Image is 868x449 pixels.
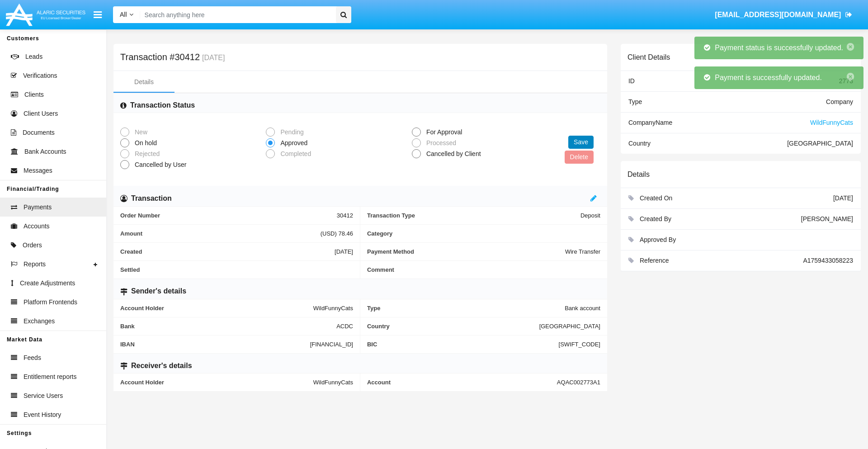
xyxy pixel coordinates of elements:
span: Type [628,98,642,105]
span: Country [367,323,539,330]
button: Save [568,136,594,149]
span: Company [826,98,853,105]
h6: Details [627,170,650,179]
span: Documents [23,128,55,137]
span: BIC [367,341,559,348]
span: Reports [24,260,46,269]
span: Settled [120,266,353,273]
span: Payments [24,203,52,212]
span: Order Number [120,212,337,219]
a: All [113,10,140,19]
span: Bank account [565,305,600,312]
span: WildFunnyCats [313,379,353,386]
span: Created [120,248,335,255]
a: [EMAIL_ADDRESS][DOMAIN_NAME] [711,2,857,28]
small: [DATE] [200,54,225,61]
span: For Approval [421,128,464,137]
span: Company Name [628,119,672,126]
span: [GEOGRAPHIC_DATA] [539,323,600,330]
span: Account Holder [120,379,313,386]
span: (USD) 78.46 [321,230,353,237]
span: [GEOGRAPHIC_DATA] [787,140,853,147]
span: IBAN [120,341,310,348]
span: All [120,11,127,18]
span: Event History [24,410,61,420]
span: WildFunnyCats [313,305,353,312]
h5: Transaction #30412 [120,53,225,61]
span: Created On [640,194,672,202]
img: Logo image [5,1,87,28]
span: [SWIFT_CODE] [559,341,600,348]
span: ACDC [336,323,353,330]
span: [DATE] [335,248,353,255]
span: Service Users [24,391,63,401]
span: Cancelled by Client [421,149,483,159]
span: [FINANCIAL_ID] [310,341,353,348]
span: Comment [367,266,600,273]
span: Platform Frontends [24,298,77,307]
span: Type [367,305,565,312]
span: [PERSON_NAME] [801,215,853,222]
h6: Client Details [627,53,670,61]
span: Bank Accounts [24,147,66,156]
span: Country [628,140,651,147]
span: [EMAIL_ADDRESS][DOMAIN_NAME] [715,11,841,19]
span: Account Holder [120,305,313,312]
span: Exchanges [24,317,55,326]
span: Wire Transfer [565,248,600,255]
h6: Receiver's details [131,361,192,371]
span: Approved [275,138,310,148]
span: Cancelled by User [129,160,189,170]
h6: Sender's details [131,286,186,296]
span: Transaction Type [367,212,580,219]
span: Leads [25,52,42,61]
span: Deposit [580,212,600,219]
h6: Transaction Status [130,100,195,110]
span: Amount [120,230,321,237]
span: Processed [421,138,458,148]
span: Completed [275,149,313,159]
span: WildFunnyCats [810,119,853,126]
span: Payment status is successfully updated. [715,44,843,52]
input: Search [140,6,333,23]
span: Pending [275,128,306,137]
span: Entitlement reports [24,372,77,382]
span: Clients [24,90,44,99]
span: Rejected [129,149,162,159]
div: Details [134,77,154,87]
span: Payment Method [367,248,565,255]
span: Bank [120,323,336,330]
span: Feeds [24,353,41,363]
span: Category [367,230,600,237]
span: Accounts [24,222,50,231]
span: Verifications [23,71,57,80]
button: Delete [565,151,594,164]
span: Messages [24,166,52,175]
h6: Transaction [131,194,172,203]
span: 30412 [337,212,353,219]
span: Orders [23,241,42,250]
span: [DATE] [833,194,853,202]
span: Client Users [24,109,58,118]
span: New [129,128,150,137]
span: Account [367,379,557,386]
span: Created By [640,215,671,222]
span: On hold [129,138,159,148]
span: Approved By [640,236,676,243]
span: AQAC002773A1 [557,379,600,386]
span: A1759433058223 [803,257,853,264]
span: Reference [640,257,669,264]
span: ID [628,77,635,85]
span: Create Adjustments [20,279,75,288]
span: Payment is successfully updated. [715,74,822,81]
